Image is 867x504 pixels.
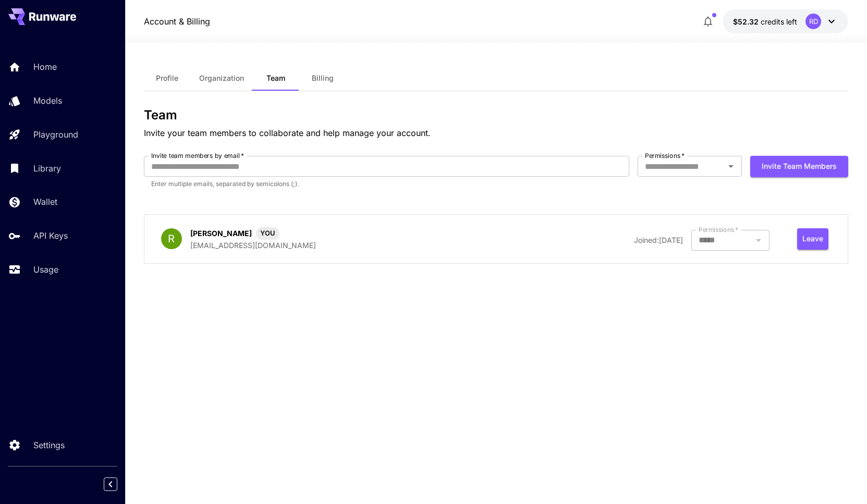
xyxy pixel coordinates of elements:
[33,263,58,276] p: Usage
[33,94,62,107] p: Models
[190,228,252,239] p: [PERSON_NAME]
[33,128,78,141] p: Playground
[750,156,848,177] button: Invite team members
[33,60,57,73] p: Home
[190,240,316,251] p: [EMAIL_ADDRESS][DOMAIN_NAME]
[144,127,849,139] p: Invite your team members to collaborate and help manage your account.
[33,229,68,242] p: API Keys
[733,17,761,26] span: $52.32
[797,228,828,250] button: Leave
[645,151,685,160] label: Permissions
[151,179,622,189] p: Enter multiple emails, separated by semicolons (;).
[151,151,244,160] label: Invite team members by email
[144,15,210,28] a: Account & Billing
[144,108,849,122] h3: Team
[723,9,848,33] button: $52.32382RD
[761,17,797,26] span: credits left
[699,225,738,234] label: Permissions
[33,439,65,451] p: Settings
[33,162,61,175] p: Library
[144,15,210,28] nav: breadcrumb
[104,477,117,491] button: Collapse sidebar
[156,73,178,83] span: Profile
[733,16,797,27] div: $52.32382
[312,73,334,83] span: Billing
[199,73,244,83] span: Organization
[256,228,279,239] span: YOU
[266,73,285,83] span: Team
[112,475,125,494] div: Collapse sidebar
[724,159,738,174] button: Open
[161,228,182,249] div: R
[33,195,57,208] p: Wallet
[805,14,821,29] div: RD
[634,236,683,244] span: Joined: [DATE]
